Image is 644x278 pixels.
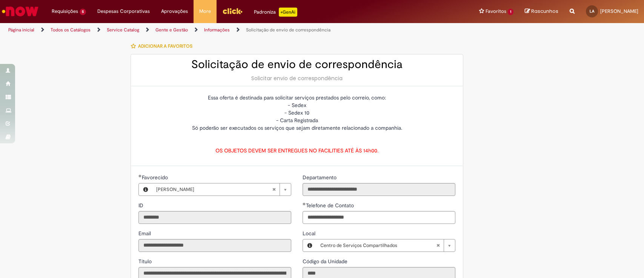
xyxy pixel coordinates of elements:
[155,27,188,33] a: Gente e Gestão
[138,230,152,237] span: Somente leitura - Email
[320,239,436,252] span: Centro de Serviços Compartilhados
[107,27,139,33] a: Service Catalog
[138,94,455,132] p: Essa oferta é destinada para solicitar serviços prestados pelo correio, como: - Sedex - Sedex 10 ...
[531,8,558,15] span: Rascunhos
[204,27,230,33] a: Informações
[306,202,355,209] span: Telefone de Contato
[222,5,243,17] img: click_logo_yellow_360x200.png
[138,58,455,71] h2: Solicitação de envio de correspondência
[303,258,349,265] label: Somente leitura - Código da Unidade
[600,8,638,14] span: [PERSON_NAME]
[8,27,34,33] a: Página inicial
[215,147,378,154] span: OS OBJETOS DEVEM SER ENTREGUES NO FACILITIES ATÉ ÀS 14h00.
[199,8,211,15] span: More
[432,239,444,252] abbr: Limpar campo Local
[138,258,153,265] label: Somente leitura - Título
[152,183,291,196] a: [PERSON_NAME]Limpar campo Favorecido
[303,183,455,196] input: Departamento
[1,4,40,19] img: ServiceNow
[138,75,455,82] div: Solicitar envio de correspondência
[303,239,317,252] button: Local, Visualizar este registro Centro de Serviços Compartilhados
[138,202,145,209] label: Somente leitura - ID
[139,183,152,196] button: Favorecido, Visualizar este registro Leticia Ferreira Dantas De Almeida
[138,230,152,237] label: Somente leitura - Email
[303,258,349,265] span: Somente leitura - Código da Unidade
[486,8,506,15] span: Favoritos
[303,174,338,181] label: Somente leitura - Departamento
[156,183,272,196] span: [PERSON_NAME]
[138,211,291,224] input: ID
[317,239,455,252] a: Centro de Serviços CompartilhadosLimpar campo Local
[138,43,192,49] span: Adicionar a Favoritos
[303,174,338,181] span: Somente leitura - Departamento
[6,23,424,37] ul: Trilhas de página
[142,174,169,181] span: Necessários - Favorecido
[508,9,513,15] span: 1
[138,174,142,177] span: Obrigatório Preenchido
[97,8,150,15] span: Despesas Corporativas
[279,8,297,17] p: +GenAi
[268,183,280,196] abbr: Limpar campo Favorecido
[138,258,153,265] span: Somente leitura - Título
[590,9,594,14] span: LA
[303,211,455,224] input: Telefone de Contato
[80,9,86,15] span: 5
[246,27,330,33] a: Solicitação de envio de correspondência
[138,239,291,252] input: Email
[161,8,188,15] span: Aprovações
[525,8,558,15] a: Rascunhos
[51,27,91,33] a: Todos os Catálogos
[52,8,78,15] span: Requisições
[131,38,197,54] button: Adicionar a Favoritos
[303,202,306,205] span: Obrigatório Preenchido
[303,230,317,237] span: Local
[254,8,297,17] div: Padroniza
